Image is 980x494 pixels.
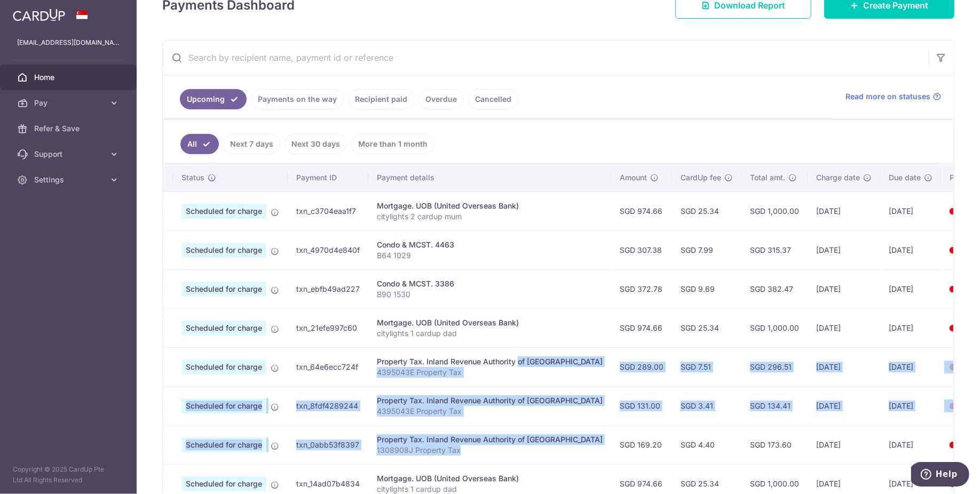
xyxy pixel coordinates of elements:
[377,395,603,406] div: Property Tax. Inland Revenue Authority of [GEOGRAPHIC_DATA]
[944,205,966,218] img: Bank Card
[741,308,808,347] td: SGD 1,000.00
[672,386,741,425] td: SGD 3.41
[741,192,808,230] td: SGD 1,000.00
[808,347,880,386] td: [DATE]
[34,149,105,160] span: Support
[889,172,921,183] span: Due date
[13,9,65,21] img: CardUp
[351,134,434,154] a: More than 1 month
[377,367,603,378] p: 4395043E Property Tax
[288,230,368,269] td: txn_4970d4e840f
[223,134,280,154] a: Next 7 days
[468,89,518,109] a: Cancelled
[880,347,941,386] td: [DATE]
[17,37,120,48] p: [EMAIL_ADDRESS][DOMAIN_NAME]
[181,321,266,336] span: Scheduled for charge
[181,360,266,375] span: Scheduled for charge
[816,172,860,183] span: Charge date
[808,308,880,347] td: [DATE]
[611,347,672,386] td: SGD 289.00
[750,172,785,183] span: Total amt.
[845,91,930,102] span: Read more on statuses
[251,89,344,109] a: Payments on the way
[377,406,603,417] p: 4395043E Property Tax
[377,434,603,445] div: Property Tax. Inland Revenue Authority of [GEOGRAPHIC_DATA]
[181,204,266,219] span: Scheduled for charge
[845,91,941,102] a: Read more on statuses
[180,89,247,109] a: Upcoming
[377,201,603,211] div: Mortgage. UOB (United Overseas Bank)
[944,361,966,373] img: Bank Card
[880,308,941,347] td: [DATE]
[944,244,966,257] img: Bank Card
[880,425,941,464] td: [DATE]
[34,174,105,185] span: Settings
[288,308,368,347] td: txn_21efe997c60
[611,386,672,425] td: SGD 131.00
[418,89,464,109] a: Overdue
[681,172,721,183] span: CardUp fee
[911,462,969,489] iframe: Opens a widget where you can find more information
[368,164,611,192] th: Payment details
[611,230,672,269] td: SGD 307.38
[741,386,808,425] td: SGD 134.41
[620,172,647,183] span: Amount
[611,425,672,464] td: SGD 169.20
[880,230,941,269] td: [DATE]
[34,123,105,134] span: Refer & Save
[288,192,368,230] td: txn_c3704eaa1f7
[672,269,741,308] td: SGD 9.69
[944,283,966,296] img: Bank Card
[944,400,966,412] img: Bank Card
[944,322,966,334] img: Bank Card
[741,347,808,386] td: SGD 296.51
[672,308,741,347] td: SGD 25.34
[288,386,368,425] td: txn_8fdf4289244
[284,134,347,154] a: Next 30 days
[181,437,266,452] span: Scheduled for charge
[808,386,880,425] td: [DATE]
[288,269,368,308] td: txn_ebfb49ad227
[880,269,941,308] td: [DATE]
[377,356,603,367] div: Property Tax. Inland Revenue Authority of [GEOGRAPHIC_DATA]
[808,425,880,464] td: [DATE]
[880,386,941,425] td: [DATE]
[377,240,603,250] div: Condo & MCST. 4463
[377,250,603,261] p: B64 1029
[34,98,105,108] span: Pay
[180,134,219,154] a: All
[672,425,741,464] td: SGD 4.40
[288,347,368,386] td: txn_64e6ecc724f
[163,41,928,75] input: Search by recipient name, payment id or reference
[181,172,204,183] span: Status
[181,399,266,413] span: Scheduled for charge
[672,192,741,230] td: SGD 25.34
[288,425,368,464] td: txn_0abb53f8397
[181,243,266,258] span: Scheduled for charge
[377,328,603,339] p: citylights 1 cardup dad
[377,289,603,300] p: B90 1530
[808,230,880,269] td: [DATE]
[181,476,266,491] span: Scheduled for charge
[611,308,672,347] td: SGD 974.66
[944,439,966,451] img: Bank Card
[377,473,603,484] div: Mortgage. UOB (United Overseas Bank)
[741,230,808,269] td: SGD 315.37
[672,230,741,269] td: SGD 7.99
[348,89,414,109] a: Recipient paid
[377,317,603,328] div: Mortgage. UOB (United Overseas Bank)
[741,269,808,308] td: SGD 382.47
[808,192,880,230] td: [DATE]
[880,192,941,230] td: [DATE]
[377,278,603,289] div: Condo & MCST. 3386
[672,347,741,386] td: SGD 7.51
[611,192,672,230] td: SGD 974.66
[34,72,105,83] span: Home
[808,269,880,308] td: [DATE]
[377,211,603,222] p: citylights 2 cardup mum
[377,445,603,456] p: 1308908J Property Tax
[611,269,672,308] td: SGD 372.78
[741,425,808,464] td: SGD 173.60
[181,282,266,297] span: Scheduled for charge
